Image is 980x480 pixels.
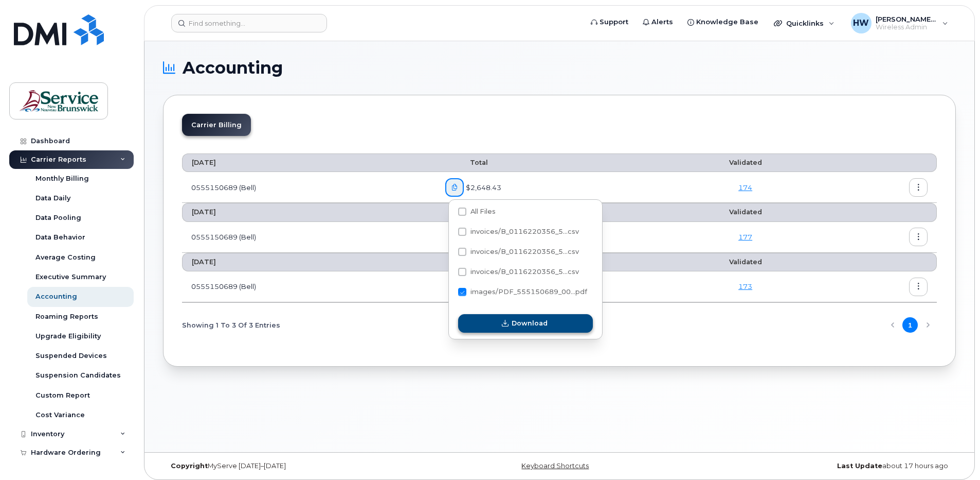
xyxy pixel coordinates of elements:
a: Keyboard Shortcuts [521,462,589,470]
span: invoices/B_0116220356_555150689_20082025_DTL.csv [458,270,579,278]
strong: Copyright [171,462,208,470]
th: [DATE] [182,153,436,172]
th: Validated [667,203,824,221]
a: PDF_555150689_005_0000000000.pdf [445,278,465,296]
span: Download [512,318,548,328]
a: 173 [738,282,752,290]
span: Accounting [183,60,283,76]
span: All Files [470,208,496,215]
th: Validated [667,253,824,271]
button: Download [458,314,593,333]
th: [DATE] [182,253,436,271]
span: Showing 1 To 3 Of 3 Entries [182,317,280,333]
span: invoices/B_0116220356_5...csv [470,268,579,276]
button: Page 1 [902,317,918,333]
span: Total [445,258,488,266]
strong: Last Update [837,462,882,470]
span: Total [445,159,488,166]
td: 0555150689 (Bell) [182,271,436,302]
span: Total [445,208,488,216]
span: invoices/B_0116220356_555150689_20082025_MOB.csv [458,250,579,258]
div: about 17 hours ago [692,462,956,470]
td: 0555150689 (Bell) [182,222,436,253]
a: 177 [738,233,752,241]
span: invoices/B_0116220356_555150689_20082025_ACC.csv [458,230,579,237]
span: invoices/B_0116220356_5...csv [470,228,579,235]
div: MyServe [DATE]–[DATE] [163,462,427,470]
a: 174 [738,183,752,192]
th: [DATE] [182,203,436,221]
td: 0555150689 (Bell) [182,172,436,203]
span: images/PDF_555150689_00...pdf [470,288,587,296]
span: images/PDF_555150689_007_0000000000.pdf [458,290,587,298]
th: Validated [667,153,824,172]
span: $2,648.43 [464,183,501,193]
span: invoices/B_0116220356_5...csv [470,248,579,255]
